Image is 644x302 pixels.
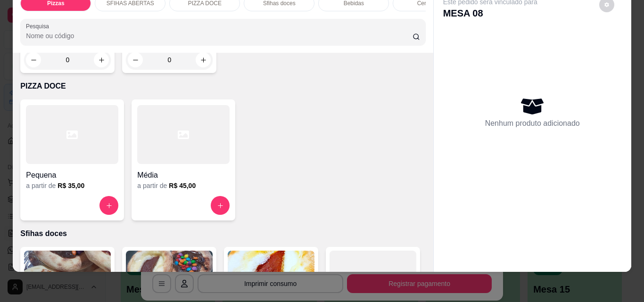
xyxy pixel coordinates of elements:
[26,31,413,41] input: Pesquisa
[26,170,118,181] h4: Pequena
[169,181,196,190] h6: R$ 45,00
[94,52,109,67] button: increase-product-quantity
[137,170,230,181] h4: Média
[485,118,580,129] p: Nenhum produto adicionado
[26,22,52,30] label: Pesquisa
[26,52,41,67] button: decrease-product-quantity
[137,181,230,190] div: a partir de
[58,181,84,190] h6: R$ 35,00
[443,7,537,20] p: MESA 08
[99,196,118,215] button: increase-product-quantity
[128,52,143,67] button: decrease-product-quantity
[211,196,230,215] button: increase-product-quantity
[196,52,211,67] button: increase-product-quantity
[26,181,118,190] div: a partir de
[20,81,425,92] p: PIZZA DOCE
[20,228,425,239] p: Sfihas doces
